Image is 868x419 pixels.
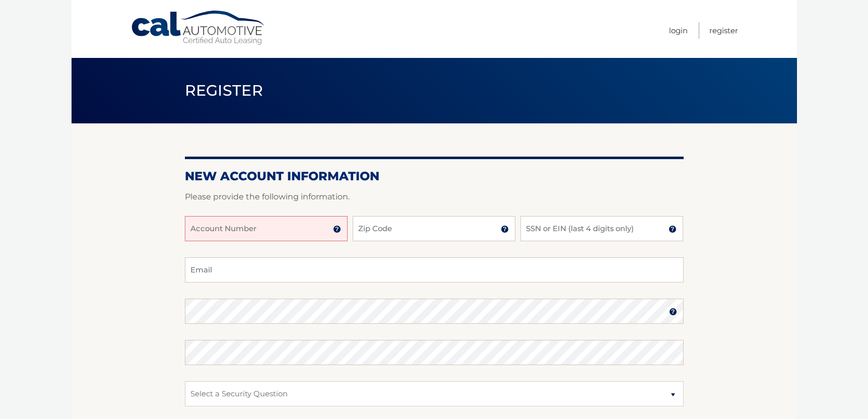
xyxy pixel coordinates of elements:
[130,10,266,46] a: Cal Automotive
[520,216,683,241] input: SSN or EIN (last 4 digits only)
[185,169,684,184] h2: New Account Information
[185,81,263,100] span: Register
[709,22,738,39] a: Register
[669,225,677,233] img: tooltip.svg
[185,190,684,204] p: Please provide the following information.
[669,22,688,39] a: Login
[333,225,341,233] img: tooltip.svg
[353,216,515,241] input: Zip Code
[185,257,684,283] input: Email
[669,308,677,316] img: tooltip.svg
[185,216,348,241] input: Account Number
[501,225,509,233] img: tooltip.svg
